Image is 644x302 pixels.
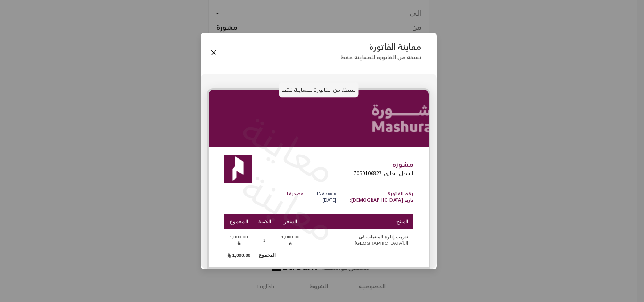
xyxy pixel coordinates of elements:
[279,82,358,98] p: نسخة من الفاتورة للمعاينة فقط
[350,190,413,197] p: رقم الفاتورة:
[224,155,252,183] img: Logo
[354,160,413,170] p: مشورة
[232,99,347,198] p: معاينة
[340,42,421,52] p: معاينة الفاتورة
[305,214,413,230] th: المنتج
[254,251,276,260] td: المجموع
[224,214,254,230] th: المجموع
[224,230,254,250] td: 1,000.00
[276,230,305,250] td: 1,000.00
[340,54,421,61] p: نسخة من الفاتورة للمعاينة فقط
[224,190,271,197] p: -
[354,170,413,178] p: السجل التجاري: 7050106827
[305,230,413,250] td: تدريب إدارة المنتجات في ال[GEOGRAPHIC_DATA]
[350,197,413,204] p: تاريخ [DEMOGRAPHIC_DATA]:
[208,48,219,58] button: Close
[209,90,429,147] img: Linkedin%20Banner%20-%20Mashurah%20%283%29_mwsyu.png
[224,251,254,260] td: 1,000.00
[224,213,413,261] table: Products
[260,237,269,244] span: 1
[232,157,347,256] p: معاينة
